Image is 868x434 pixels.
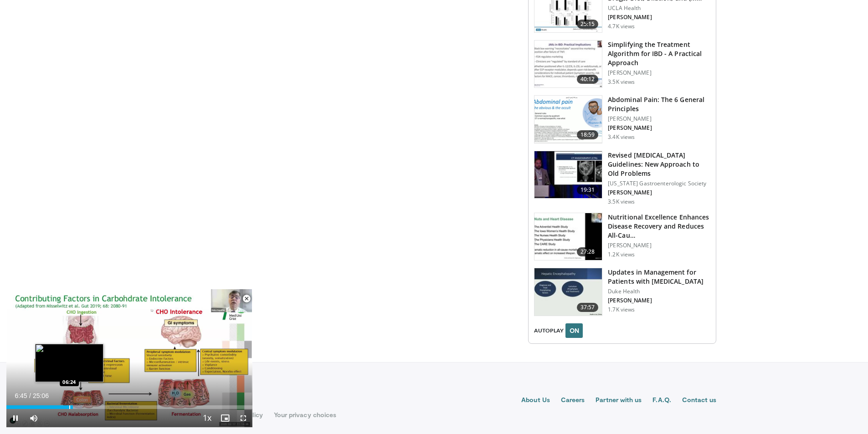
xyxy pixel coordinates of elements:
a: 19:31 Revised [MEDICAL_DATA] Guidelines: New Approach to Old Problems [US_STATE] Gastroenterologi... [534,151,710,205]
p: [PERSON_NAME] [608,297,710,304]
a: 18:59 Abdominal Pain: The 6 General Principles [PERSON_NAME] [PERSON_NAME] 3.4K views [534,95,710,143]
span: 27:28 [577,247,599,256]
a: About Us [521,395,550,406]
span: 6:45 [15,392,27,399]
img: c9849c50-d037-4b69-b0aa-0e1438713409.150x105_q85_crop-smart_upscale.jpg [534,213,602,260]
a: Careers [561,395,585,406]
img: f552a685-2fe9-4407-9b0a-d7b7fac1e96a.png.150x105_q85_crop-smart_upscale.png [534,96,602,143]
h3: Updates in Management for Patients with [MEDICAL_DATA] [608,268,710,286]
img: e47b0e9c-cabc-414b-ba59-ffd0e58d8036.150x105_q85_crop-smart_upscale.jpg [534,151,602,199]
p: 4.7K views [608,23,635,30]
h3: Abdominal Pain: The 6 General Principles [608,95,710,113]
img: image.jpeg [35,344,103,382]
video-js: Video Player [6,289,252,428]
a: Contact us [682,395,717,406]
p: 1.7K views [608,306,635,313]
a: 27:28 Nutritional Excellence Enhances Disease Recovery and Reduces All-Cau… [PERSON_NAME] 1.2K views [534,213,710,261]
button: Fullscreen [234,409,252,427]
span: / [29,392,31,399]
p: [PERSON_NAME] [608,115,710,123]
button: Mute [25,409,43,427]
button: Playback Rate [198,409,216,427]
p: [PERSON_NAME] [608,189,710,196]
span: 18:59 [577,130,599,139]
h3: Simplifying the Treatment Algorithm for IBD - A Practical Approach [608,40,710,67]
p: [PERSON_NAME] [608,69,710,77]
span: 25:15 [577,20,599,29]
button: Enable picture-in-picture mode [216,409,234,427]
p: [US_STATE] Gastroenterologic Society [608,180,710,187]
h3: Revised [MEDICAL_DATA] Guidelines: New Approach to Old Problems [608,151,710,178]
button: ON [565,323,583,338]
span: 25:06 [33,392,49,399]
h3: Nutritional Excellence Enhances Disease Recovery and Reduces All-Cau… [608,213,710,240]
p: 3.5K views [608,78,635,86]
p: [PERSON_NAME] [608,242,710,249]
img: 68645ce3-7bf1-4726-bf7a-2edc1bf7921b.150x105_q85_crop-smart_upscale.jpg [534,268,602,316]
span: AUTOPLAY [534,327,564,335]
p: 3.4K views [608,133,635,141]
a: F.A.Q. [652,395,671,406]
a: Your privacy choices [274,410,336,419]
a: 40:12 Simplifying the Treatment Algorithm for IBD - A Practical Approach [PERSON_NAME] 3.5K views [534,40,710,88]
span: 19:31 [577,185,599,194]
button: Pause [6,409,25,427]
p: 1.2K views [608,251,635,258]
div: Progress Bar [6,405,252,409]
a: 37:57 Updates in Management for Patients with [MEDICAL_DATA] Duke Health [PERSON_NAME] 1.7K views [534,268,710,316]
img: 8e95e000-4584-42d0-a9a0-ddf8dce8c865.150x105_q85_crop-smart_upscale.jpg [534,41,602,88]
span: 40:12 [577,75,599,84]
button: Close [237,289,256,308]
span: 37:57 [577,303,599,312]
p: Duke Health [608,288,710,295]
a: Partner with us [596,395,642,406]
p: UCLA Health [608,5,710,12]
p: [PERSON_NAME] [608,124,710,132]
p: [PERSON_NAME] [608,14,710,21]
p: 3.5K views [608,198,635,205]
